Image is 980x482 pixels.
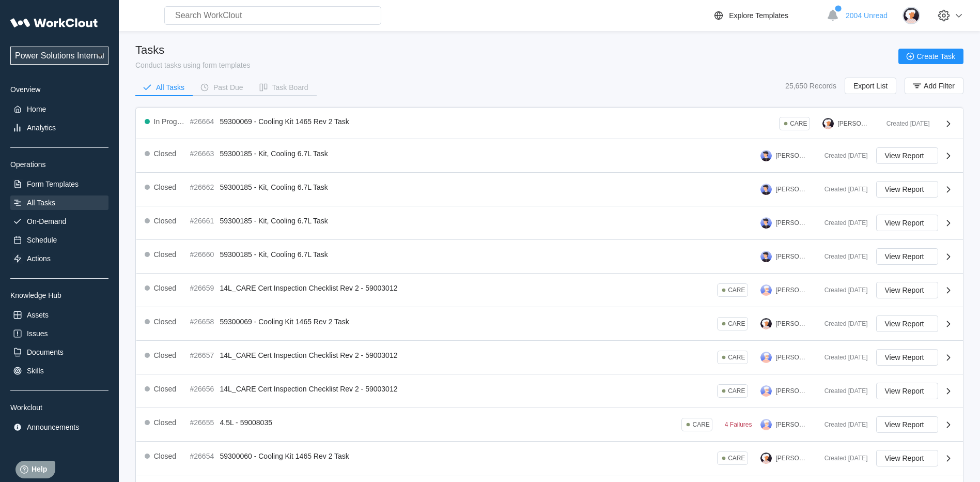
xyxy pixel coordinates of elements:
[790,120,807,127] div: CARE
[760,419,772,430] img: user-3.png
[10,85,108,94] div: Overview
[154,117,186,126] div: In Progress
[27,105,46,113] div: Home
[154,183,177,191] div: Closed
[712,9,821,22] a: Explore Templates
[822,118,834,129] img: user-4.png
[154,318,177,326] div: Closed
[220,284,398,292] span: 14L_CARE Cert Inspection Checklist Rev 2 - 59003012
[27,180,79,188] div: Form Templates
[190,117,216,126] div: #26664
[10,120,108,135] a: Analytics
[760,150,772,161] img: user-5.png
[10,420,108,434] a: Announcements
[220,250,328,259] span: 59300185 - Kit, Cooling 6.7L Task
[154,149,177,158] div: Closed
[816,421,868,428] div: Created [DATE]
[876,248,938,265] button: View Report
[760,352,772,363] img: user-3.png
[27,199,55,207] div: All Tasks
[190,250,216,259] div: #26660
[728,354,745,361] div: CARE
[10,364,108,378] a: Skills
[885,354,924,361] span: View Report
[156,84,184,91] div: All Tasks
[154,351,177,359] div: Closed
[190,351,216,359] div: #26657
[190,217,216,225] div: #26661
[135,43,251,57] div: Tasks
[154,250,177,259] div: Closed
[10,345,108,359] a: Documents
[776,320,808,327] div: [PERSON_NAME]
[135,61,251,69] div: Conduct tasks using form templates
[876,383,938,399] button: View Report
[154,385,177,393] div: Closed
[816,253,868,260] div: Created [DATE]
[27,423,79,431] div: Announcements
[924,82,955,89] span: Add Filter
[905,78,963,94] button: Add Filter
[27,311,49,319] div: Assets
[728,455,745,462] div: CARE
[876,349,938,366] button: View Report
[190,318,216,326] div: #26658
[220,217,328,225] span: 59300185 - Kit, Cooling 6.7L Task
[816,320,868,327] div: Created [DATE]
[220,183,328,191] span: 59300185 - Kit, Cooling 6.7L Task
[885,152,924,159] span: View Report
[190,284,216,292] div: #26659
[776,421,808,428] div: [PERSON_NAME]
[10,160,108,169] div: Operations
[27,329,48,338] div: Issues
[27,367,44,375] div: Skills
[885,320,924,327] span: View Report
[27,236,57,244] div: Schedule
[816,219,868,227] div: Created [DATE]
[885,186,924,193] span: View Report
[876,450,938,466] button: View Report
[816,152,868,159] div: Created [DATE]
[728,287,745,294] div: CARE
[10,214,108,229] a: On-Demand
[878,120,930,127] div: Created [DATE]
[776,455,808,462] div: [PERSON_NAME]
[898,49,963,64] button: Create Task
[154,418,177,427] div: Closed
[10,308,108,322] a: Assets
[193,80,252,95] button: Past Due
[164,6,381,25] input: Search WorkClout
[776,387,808,395] div: [PERSON_NAME]
[728,320,745,327] div: CARE
[27,124,56,132] div: Analytics
[876,416,938,433] button: View Report
[846,11,888,20] span: 2004 Unread
[220,452,349,460] span: 59300060 - Cooling Kit 1465 Rev 2 Task
[10,251,108,266] a: Actions
[154,452,177,460] div: Closed
[10,291,108,299] div: Knowledge Hub
[136,442,963,475] a: Closed#2665459300060 - Cooling Kit 1465 Rev 2 TaskCARE[PERSON_NAME]Created [DATE]View Report
[776,152,808,159] div: [PERSON_NAME]
[838,120,870,127] div: [PERSON_NAME]
[776,186,808,193] div: [PERSON_NAME]
[27,217,66,225] div: On-Demand
[776,253,808,260] div: [PERSON_NAME]
[10,326,108,341] a: Issues
[885,387,924,395] span: View Report
[885,421,924,428] span: View Report
[136,341,963,374] a: Closed#2665714L_CARE Cert Inspection Checklist Rev 2 - 59003012CARE[PERSON_NAME]Created [DATE]Vie...
[272,84,308,91] div: Task Board
[135,80,193,95] button: All Tasks
[10,233,108,247] a: Schedule
[776,287,808,294] div: [PERSON_NAME]
[816,455,868,462] div: Created [DATE]
[190,418,216,427] div: #26655
[220,385,398,393] span: 14L_CARE Cert Inspection Checklist Rev 2 - 59003012
[816,186,868,193] div: Created [DATE]
[885,287,924,294] span: View Report
[190,452,216,460] div: #26654
[252,80,317,95] button: Task Board
[885,455,924,462] span: View Report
